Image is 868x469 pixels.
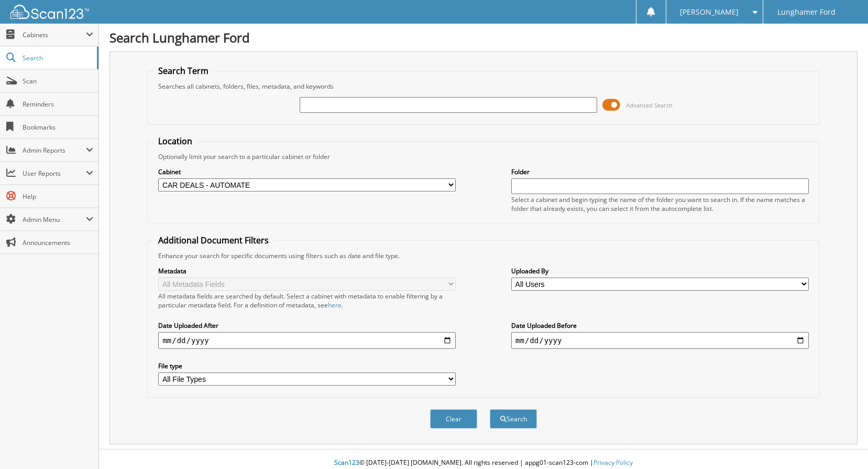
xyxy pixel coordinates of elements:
div: Searches all cabinets, folders, files, metadata, and keywords [153,82,814,91]
span: Help [23,192,93,201]
iframe: Chat Widget [816,419,868,469]
label: Uploaded By [511,267,809,275]
button: Clear [430,409,477,429]
span: Reminders [23,100,93,109]
div: Select a cabinet and begin typing the name of the folder you want to search in. If the name match... [511,195,809,213]
span: Search [23,54,92,62]
legend: Search Term [153,65,214,77]
span: Bookmarks [23,123,93,132]
span: Admin Menu [23,215,86,224]
label: File type [158,361,456,370]
img: scan123-logo-white.svg [10,5,89,19]
span: Announcements [23,238,93,247]
span: Admin Reports [23,146,86,155]
label: Folder [511,167,809,176]
a: Privacy Policy [594,458,633,467]
legend: Additional Document Filters [153,235,274,246]
span: Scan [23,77,93,86]
span: Lunghamer Ford [777,9,836,15]
input: end [511,332,809,349]
h1: Search Lunghamer Ford [109,29,858,46]
div: All metadata fields are searched by default. Select a cabinet with metadata to enable filtering b... [158,292,456,310]
span: Scan123 [334,458,359,467]
input: start [158,332,456,349]
div: Enhance your search for specific documents using filters such as date and file type. [153,251,814,260]
label: Metadata [158,267,456,275]
label: Date Uploaded Before [511,321,809,330]
span: [PERSON_NAME] [680,9,739,15]
label: Cabinet [158,167,456,176]
span: Cabinets [23,30,86,39]
span: Advanced Search [626,101,673,109]
legend: Location [153,135,197,147]
a: here [328,301,342,310]
span: User Reports [23,169,86,178]
button: Search [490,409,537,429]
label: Date Uploaded After [158,321,456,330]
div: Optionally limit your search to a particular cabinet or folder [153,152,814,161]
